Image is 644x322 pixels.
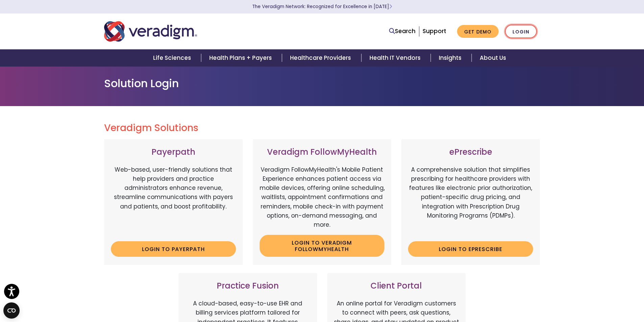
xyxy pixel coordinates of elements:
[145,49,201,67] a: Life Sciences
[104,20,197,43] img: Veradigm logo
[389,27,415,36] a: Search
[104,122,540,134] h2: Veradigm Solutions
[361,49,431,67] a: Health IT Vendors
[423,27,446,35] a: Support
[260,165,385,229] p: Veradigm FollowMyHealth's Mobile Patient Experience enhances patient access via mobile devices, o...
[457,25,499,38] a: Get Demo
[111,165,236,236] p: Web-based, user-friendly solutions that help providers and practice administrators enhance revenu...
[282,49,361,67] a: Healthcare Providers
[104,77,540,90] h1: Solution Login
[201,49,282,67] a: Health Plans + Payers
[408,241,533,257] a: Login to ePrescribe
[389,3,392,10] span: Learn More
[408,165,533,236] p: A comprehensive solution that simplifies prescribing for healthcare providers with features like ...
[431,49,472,67] a: Insights
[111,241,236,257] a: Login to Payerpath
[260,147,385,157] h3: Veradigm FollowMyHealth
[505,25,537,39] a: Login
[252,3,392,10] a: The Veradigm Network: Recognized for Excellence in [DATE]Learn More
[472,49,514,67] a: About Us
[408,147,533,157] h3: ePrescribe
[3,302,20,319] button: Open CMP widget
[260,235,385,257] a: Login to Veradigm FollowMyHealth
[111,147,236,157] h3: Payerpath
[334,281,459,291] h3: Client Portal
[185,281,310,291] h3: Practice Fusion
